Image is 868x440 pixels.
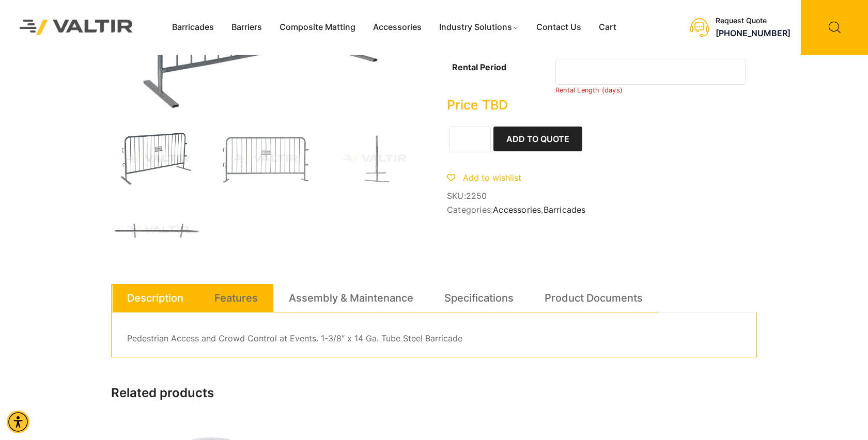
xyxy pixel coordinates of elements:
a: Accessories [493,205,541,215]
img: A vertical metal stand with a base, designed for stability, shown against a plain background. [328,131,421,187]
span: Add to wishlist [463,172,521,183]
a: Barricades [544,205,586,215]
span: SKU: [447,191,757,201]
span: Categories: , [447,205,757,215]
bdi: Price TBD [447,97,508,113]
a: Product Documents [545,284,643,312]
a: Accessories [364,20,430,35]
div: Request Quote [716,17,791,25]
a: Specifications [444,284,514,312]
a: call (888) 496-3625 [716,28,791,38]
a: Cart [590,20,625,35]
p: Pedestrian Access and Crowd Control at Events. 1-3/8″ x 14 Ga. Tube Steel Barricade [127,331,741,347]
a: Composite Matting [271,20,364,35]
span: 2250 [466,191,487,201]
a: Contact Us [528,20,590,35]
div: Accessibility Menu [7,411,29,433]
img: Valtir Rentals [8,8,145,47]
a: Assembly & Maintenance [289,284,413,312]
input: Product quantity [450,127,491,152]
input: Number [555,59,746,85]
a: Barricades [163,20,223,35]
a: Description [127,284,183,312]
img: FrenchBar_3Q-1.jpg [111,131,204,187]
a: Add to wishlist [447,172,521,183]
img: A long, straight metal bar with two perpendicular extensions on either side, likely a tool or par... [111,202,204,258]
button: Add to Quote [493,127,582,151]
h2: Related products [111,386,757,401]
a: Barriers [223,20,271,35]
th: Rental Period [447,56,555,97]
a: Features [214,284,258,312]
small: Rental Length (days) [555,86,623,94]
img: A metallic crowd control barrier with vertical bars and a sign labeled "VALTIR" in the center. [220,131,313,187]
a: Industry Solutions [430,20,528,35]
